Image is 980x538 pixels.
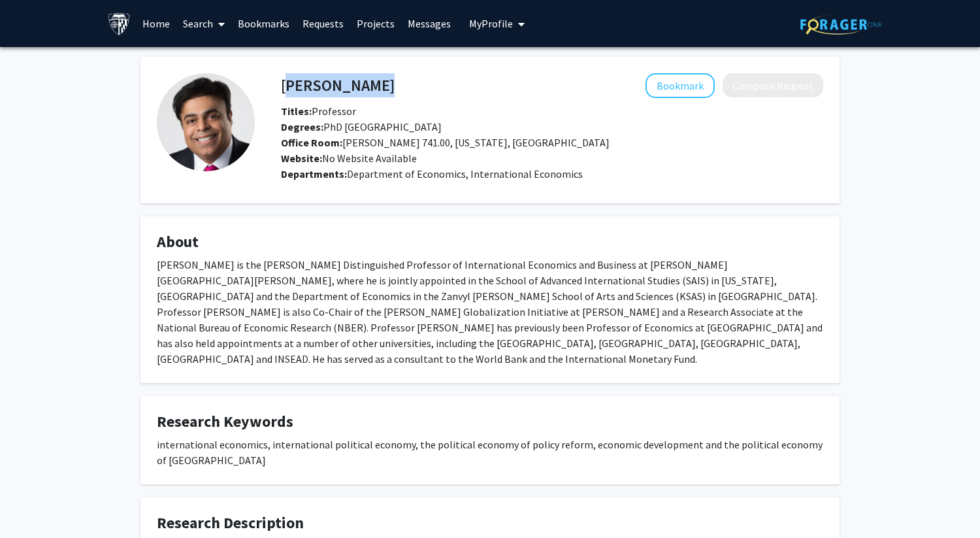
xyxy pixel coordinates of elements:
h4: [PERSON_NAME] [281,73,395,97]
button: Compose Request to Pravin Krishna [723,73,823,97]
a: Search [176,1,231,46]
span: Department of Economics, International Economics [347,167,583,180]
span: No Website Available [281,152,417,165]
span: Professor [281,105,356,118]
img: Profile Picture [157,73,255,171]
h4: Research Keywords [157,412,823,431]
h4: Research Description [157,514,823,533]
a: Projects [350,1,401,46]
h4: About [157,233,823,252]
a: Home [136,1,176,46]
div: international economics, international political economy, the political economy of policy reform,... [157,437,823,468]
b: Degrees: [281,120,323,133]
b: Departments: [281,167,347,180]
b: Website: [281,152,322,165]
span: PhD [GEOGRAPHIC_DATA] [281,120,442,133]
span: My Profile [469,17,513,30]
a: Requests [296,1,350,46]
div: [PERSON_NAME] is the [PERSON_NAME] Distinguished Professor of International Economics and Busines... [157,257,823,367]
b: Office Room: [281,136,342,149]
img: ForagerOne Logo [800,14,882,35]
b: Titles: [281,105,312,118]
iframe: Chat [10,479,56,528]
button: Add Pravin Krishna to Bookmarks [645,73,715,98]
img: Johns Hopkins University Logo [108,12,131,35]
span: [PERSON_NAME] 741.00, [US_STATE], [GEOGRAPHIC_DATA] [281,136,610,149]
a: Bookmarks [231,1,296,46]
a: Messages [401,1,457,46]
